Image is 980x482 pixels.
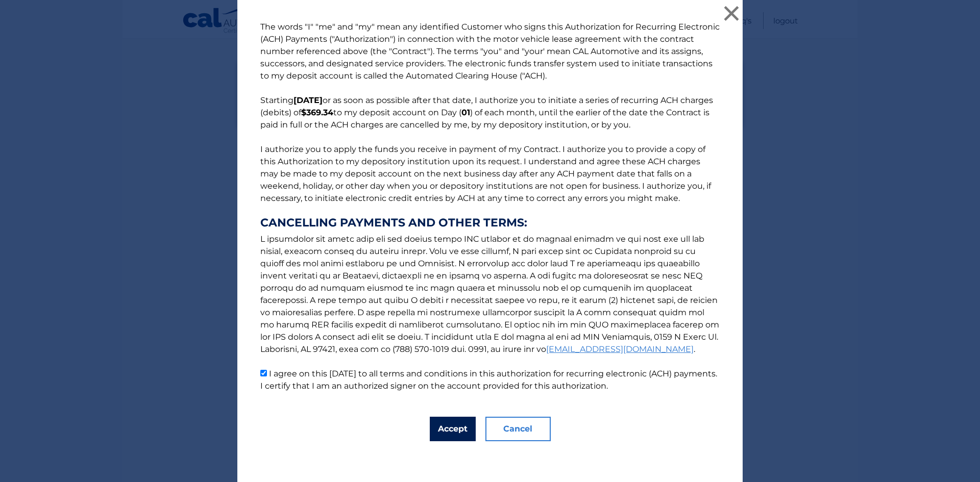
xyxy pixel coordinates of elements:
[260,217,720,229] strong: CANCELLING PAYMENTS AND OTHER TERMS:
[546,344,694,354] a: [EMAIL_ADDRESS][DOMAIN_NAME]
[250,21,730,392] p: The words "I" "me" and "my" mean any identified Customer who signs this Authorization for Recurri...
[293,95,323,105] b: [DATE]
[461,108,470,117] b: 01
[430,417,476,441] button: Accept
[301,108,333,117] b: $369.34
[721,3,742,23] button: ×
[260,369,717,391] label: I agree on this [DATE] to all terms and conditions in this authorization for recurring electronic...
[485,417,551,441] button: Cancel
